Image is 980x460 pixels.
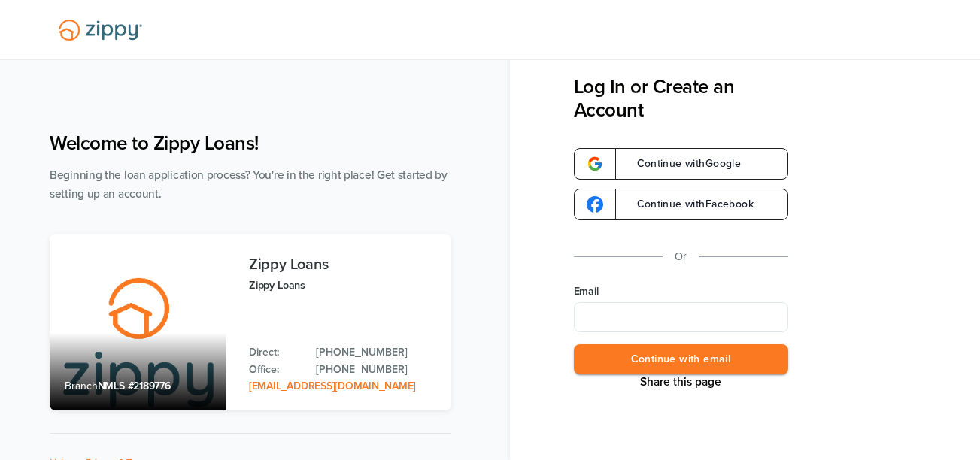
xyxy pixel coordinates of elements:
p: Office: [249,362,301,378]
span: Continue with Google [622,159,742,169]
p: Zippy Loans [249,277,436,294]
span: Branch [65,380,98,392]
h3: Zippy Loans [249,256,436,273]
a: Email Address: zippyguide@zippymh.com [249,380,416,392]
img: google-logo [587,196,603,213]
h3: Log In or Create an Account [574,75,788,122]
span: Continue with Facebook [622,199,754,210]
span: Beginning the loan application process? You're in the right place! Get started by setting up an a... [50,168,448,201]
a: Direct Phone: 512-975-2947 [316,344,436,361]
a: google-logoContinue withGoogle [574,148,788,180]
label: Email [574,284,788,299]
span: NMLS #2189776 [98,380,171,392]
p: Direct: [249,344,301,361]
h1: Welcome to Zippy Loans! [50,132,451,155]
img: google-logo [587,156,603,172]
input: Email Address [574,302,788,332]
button: Continue with email [574,344,788,375]
button: Share This Page [636,374,726,389]
a: Office Phone: 512-975-2947 [316,362,436,378]
img: Lender Logo [50,13,151,47]
a: google-logoContinue withFacebook [574,189,788,220]
p: Or [675,247,687,266]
